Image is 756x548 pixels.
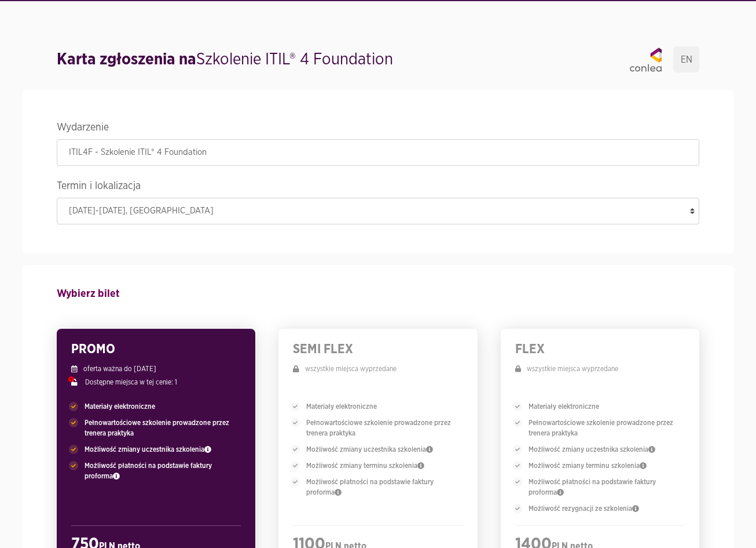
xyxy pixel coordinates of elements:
[306,460,424,471] span: Możliwość zmiany terminu szkolenia
[57,139,699,166] input: ITIL4F - Szkolenie ITIL® 4 Foundation
[57,48,393,71] h1: Szkolenie ITIL® 4 Foundation
[71,377,241,387] p: Dostępne miejsca w tej cenie: 1
[57,119,699,139] legend: Wydarzenie
[57,52,196,68] strong: Karta zgłoszenia na
[85,444,211,455] span: Możliwość zmiany uczestnika szkolenia
[529,460,647,471] span: Możliwość zmiany terminu szkolenia
[515,340,685,358] h3: FLEX
[306,477,463,498] span: Możliwość płatności na podstawie faktury proforma
[306,418,463,438] span: Pełnowartościowe szkolenie prowadzone przez trenera praktyka
[85,401,155,412] span: Materiały elektroniczne
[306,401,377,412] span: Materiały elektroniczne
[529,444,655,455] span: Możliwość zmiany uczestnika szkolenia
[85,418,241,438] span: Pełnowartościowe szkolenie prowadzone przez trenera praktyka
[71,364,241,374] p: oferta ważna do [DATE]
[529,418,685,438] span: Pełnowartościowe szkolenie prowadzone przez trenera praktyka
[515,364,685,374] p: wszystkie miejsca wyprzedane
[57,177,699,198] legend: Termin i lokalizacja
[57,282,699,306] h4: Wybierz bilet
[293,364,463,374] p: wszystkie miejsca wyprzedane
[673,46,699,72] a: EN
[529,401,599,412] span: Materiały elektroniczne
[529,503,639,514] span: Możliwość rezygnacji ze szkolenia
[71,340,241,358] h3: PROMO
[293,340,463,358] h3: SEMI FLEX
[85,460,241,481] span: Możliwość płatności na podstawie faktury proforma
[529,477,685,498] span: Możliwość płatności na podstawie faktury proforma
[306,444,433,455] span: Możliwość zmiany uczestnika szkolenia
